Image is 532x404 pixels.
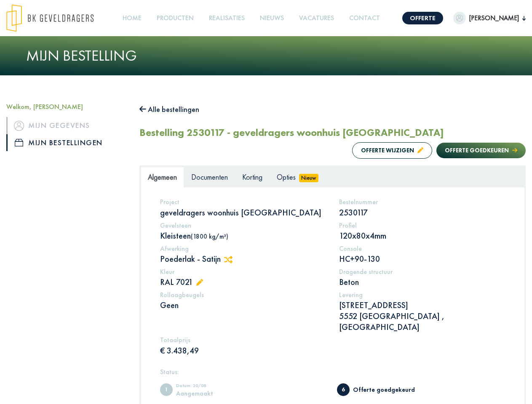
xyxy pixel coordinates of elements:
[299,174,318,182] span: Nieuw
[339,221,505,229] h5: Profiel
[339,230,505,241] p: 120x80x4mm
[339,291,505,299] h5: Levering
[176,390,246,396] div: Aangemaakt
[6,103,127,111] h5: Welkom, [PERSON_NAME]
[141,167,524,187] ul: Tabs
[339,245,505,252] h5: Console
[242,172,262,182] span: Korting
[353,386,422,393] div: Offerte goedgekeurd
[453,12,466,24] img: dummypic.png
[148,172,177,182] span: Algemeen
[6,134,127,151] a: iconMijn bestellingen
[160,336,326,344] h5: Totaalprijs
[191,232,228,240] span: (1800 kg/m³)
[15,139,23,146] img: icon
[6,4,94,32] img: logo
[160,230,326,241] p: Kleisteen
[119,9,145,28] a: Home
[339,207,505,218] p: 2530117
[160,291,326,299] h5: Rollaagbeugels
[206,9,248,28] a: Realisaties
[160,345,326,356] p: € 3.438,49
[160,368,505,376] h5: Status:
[160,207,326,218] p: geveldragers woonhuis [GEOGRAPHIC_DATA]
[402,12,443,24] a: Offerte
[339,300,505,332] p: [STREET_ADDRESS] 5552 [GEOGRAPHIC_DATA] , [GEOGRAPHIC_DATA]
[191,172,228,182] span: Documenten
[337,383,350,396] span: Offerte goedgekeurd
[14,121,24,131] img: icon
[139,103,199,116] button: Alle bestellingen
[339,253,505,264] p: HC+90-130
[346,9,383,28] a: Contact
[160,300,326,311] p: Geen
[160,268,326,276] h5: Kleur
[160,221,326,229] h5: Gevelsteen
[453,12,526,24] button: [PERSON_NAME]
[296,9,337,28] a: Vacatures
[6,117,127,134] a: iconMijn gegevens
[466,13,522,23] span: [PERSON_NAME]
[160,276,326,287] p: RAL 7021
[339,268,505,276] h5: Dragende structuur
[339,276,505,287] p: Beton
[436,143,526,158] button: Offerte goedkeuren
[160,383,173,396] span: Aangemaakt
[339,198,505,206] h5: Bestelnummer
[160,198,326,206] h5: Project
[160,245,326,252] h5: Afwerking
[277,172,296,182] span: Opties
[26,47,506,65] h1: Mijn bestelling
[160,253,326,264] p: Poederlak - Satijn
[153,9,197,28] a: Producten
[176,383,246,390] div: Datum: 20/08
[257,9,287,28] a: Nieuws
[352,142,432,159] button: Offerte wijzigen
[139,127,444,139] h2: Bestelling 2530117 - geveldragers woonhuis [GEOGRAPHIC_DATA]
